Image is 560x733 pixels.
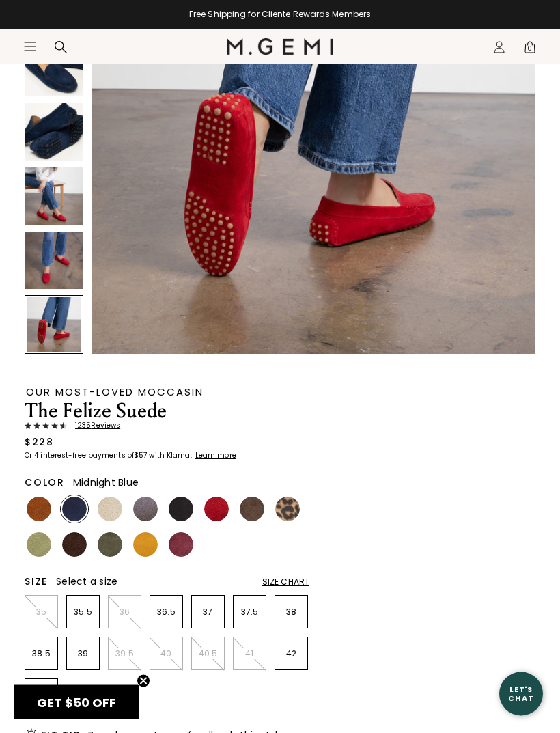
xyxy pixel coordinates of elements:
[137,674,150,688] button: Close teaser
[499,685,543,702] div: Let's Chat
[27,533,51,557] img: Pistachio
[98,497,122,522] img: Latte
[109,649,141,660] p: 39.5
[240,497,264,522] img: Mushroom
[192,607,224,618] p: 37
[262,577,309,588] div: Size Chart
[25,577,48,587] h2: Size
[25,232,83,290] img: The Felize Suede
[25,168,83,225] img: The Felize Suede
[25,607,57,618] p: 35
[25,422,309,430] a: 1235Reviews
[192,649,224,660] p: 40.5
[67,422,120,430] span: 1235 Review s
[227,38,334,55] img: M.Gemi
[204,497,229,522] img: Sunset Red
[25,402,309,422] h1: The Felize Suede
[56,575,117,589] span: Select a size
[150,649,182,660] p: 40
[62,497,87,522] img: Midnight Blue
[149,451,193,461] klarna-placement-style-body: with Klarna
[62,533,87,557] img: Chocolate
[73,476,139,490] span: Midnight Blue
[27,497,51,522] img: Saddle
[523,43,537,57] span: 0
[234,649,266,660] p: 41
[134,451,147,461] klarna-placement-style-amount: $57
[169,533,193,557] img: Burgundy
[195,451,236,461] klarna-placement-style-cta: Learn more
[169,497,193,522] img: Black
[275,607,307,618] p: 38
[234,607,266,618] p: 37.5
[25,649,57,660] p: 38.5
[133,533,158,557] img: Sunflower
[37,694,116,711] span: GET $50 OFF
[25,104,83,161] img: The Felize Suede
[133,497,158,522] img: Gray
[26,387,309,398] div: Our Most-Loved Moccasin
[275,649,307,660] p: 42
[25,478,65,488] h2: Color
[150,607,182,618] p: 36.5
[25,451,134,461] klarna-placement-style-body: Or 4 interest-free payments of
[67,649,99,660] p: 39
[98,533,122,557] img: Olive
[23,40,37,53] button: Open site menu
[25,436,53,450] div: $228
[194,452,236,460] a: Learn more
[14,685,139,719] div: GET $50 OFFClose teaser
[67,607,99,618] p: 35.5
[275,497,300,522] img: Leopard Print
[109,607,141,618] p: 36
